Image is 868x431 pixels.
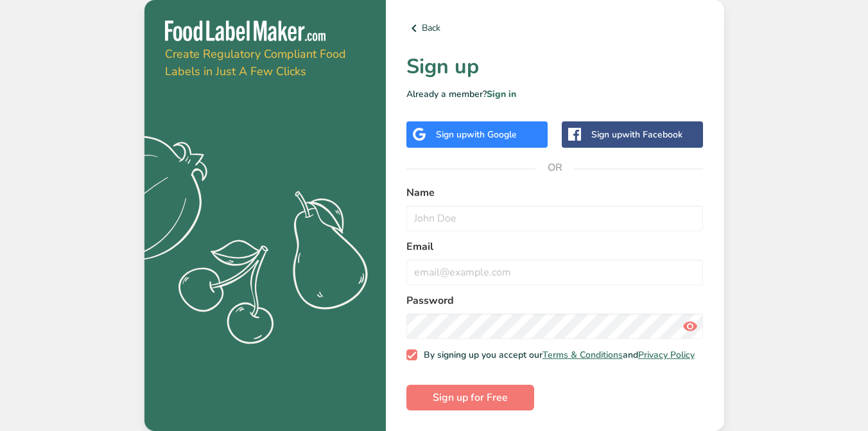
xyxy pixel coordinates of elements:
button: Sign up for Free [406,385,534,410]
input: John Doe [406,206,704,231]
span: By signing up you accept our and [417,349,695,361]
a: Privacy Policy [638,349,695,361]
h1: Sign up [406,51,704,82]
div: Sign up [436,128,517,141]
label: Email [406,239,704,254]
span: Sign up for Free [433,390,508,405]
a: Sign in [487,88,516,100]
div: Sign up [591,128,682,141]
label: Name [406,185,704,200]
p: Already a member? [406,87,704,101]
span: Create Regulatory Compliant Food Labels in Just A Few Clicks [165,46,346,79]
a: Back [406,21,704,36]
input: email@example.com [406,259,704,285]
label: Password [406,293,704,308]
span: with Google [467,128,517,141]
span: with Facebook [622,128,682,141]
img: Food Label Maker [165,21,325,42]
span: OR [535,148,574,187]
a: Terms & Conditions [542,349,623,361]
